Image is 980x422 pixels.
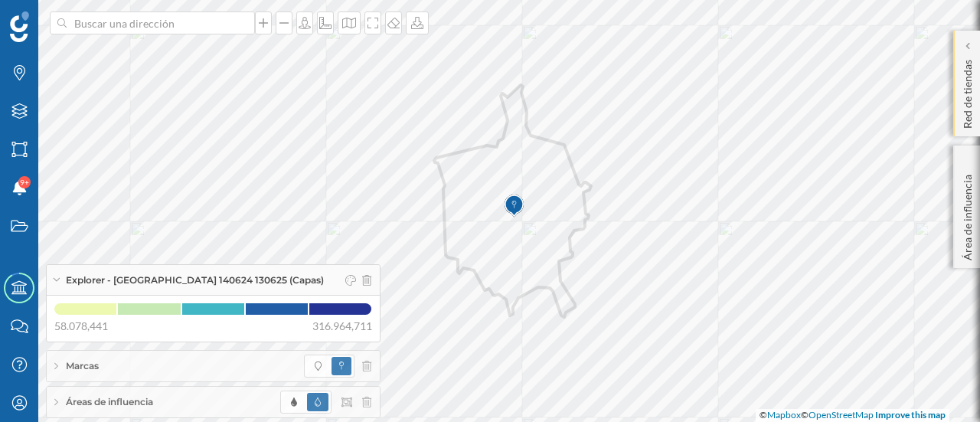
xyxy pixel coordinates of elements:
span: 58.078,441 [54,319,108,334]
span: Áreas de influencia [66,395,153,409]
p: Área de influencia [960,168,975,260]
span: Marcas [66,359,99,373]
img: Marker [505,191,524,221]
a: OpenStreetMap [808,409,874,420]
p: Red de tiendas [960,54,975,129]
span: Explorer - [GEOGRAPHIC_DATA] 140624 130625 (Capas) [66,273,324,287]
div: © © [756,409,949,422]
a: Mapbox [767,409,801,420]
img: Geoblink Logo [10,11,29,42]
span: 316.964,711 [312,319,372,334]
a: Improve this map [875,409,946,420]
span: Soporte [31,11,85,25]
span: 9+ [20,175,29,190]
